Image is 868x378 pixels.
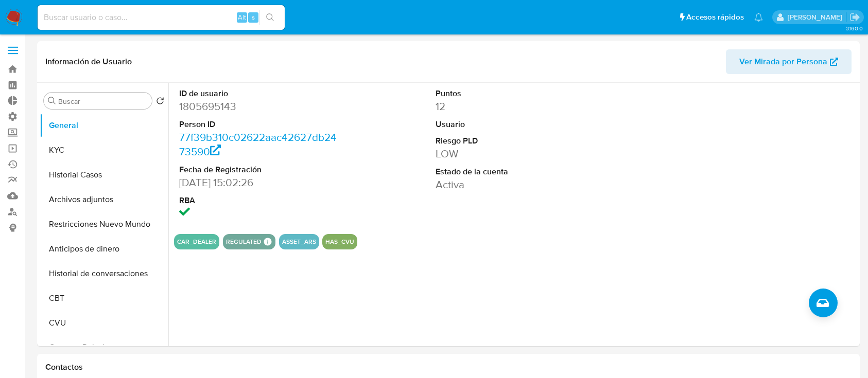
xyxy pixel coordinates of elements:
a: Notificaciones [754,13,763,22]
button: KYC [40,138,168,163]
span: Alt [238,12,246,22]
button: Restricciones Nuevo Mundo [40,212,168,237]
button: Cruces y Relaciones [40,335,168,360]
dt: Usuario [436,119,596,130]
button: Buscar [48,97,56,105]
dd: LOW [436,147,596,161]
input: Buscar usuario o caso... [38,11,285,24]
dt: Person ID [179,119,340,130]
button: General [40,113,168,138]
dt: Estado de la cuenta [436,166,596,177]
button: Ver Mirada por Persona [726,49,852,74]
button: search-icon [259,10,281,25]
p: ezequiel.castrillon@mercadolibre.com [788,12,846,22]
dd: 12 [436,99,596,114]
dd: 1805695143 [179,99,340,114]
button: Historial Casos [40,163,168,187]
dt: ID de usuario [179,88,340,99]
dt: Fecha de Registración [179,164,340,175]
button: Volver al orden por defecto [156,97,164,108]
span: s [252,12,255,22]
dt: Puntos [436,88,596,99]
button: Historial de conversaciones [40,261,168,286]
span: Ver Mirada por Persona [739,49,827,74]
a: Salir [849,12,860,23]
dd: Activa [436,177,596,192]
button: CBT [40,286,168,311]
dt: RBA [179,195,340,206]
button: Archivos adjuntos [40,187,168,212]
button: CVU [40,311,168,335]
dt: Riesgo PLD [436,135,596,147]
a: 77f39b310c02622aac42627db2473590 [179,130,337,159]
dd: [DATE] 15:02:26 [179,175,340,190]
h1: Información de Usuario [45,57,132,67]
input: Buscar [58,97,148,106]
button: Anticipos de dinero [40,237,168,261]
h1: Contactos [45,362,852,372]
span: Accesos rápidos [686,12,744,23]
